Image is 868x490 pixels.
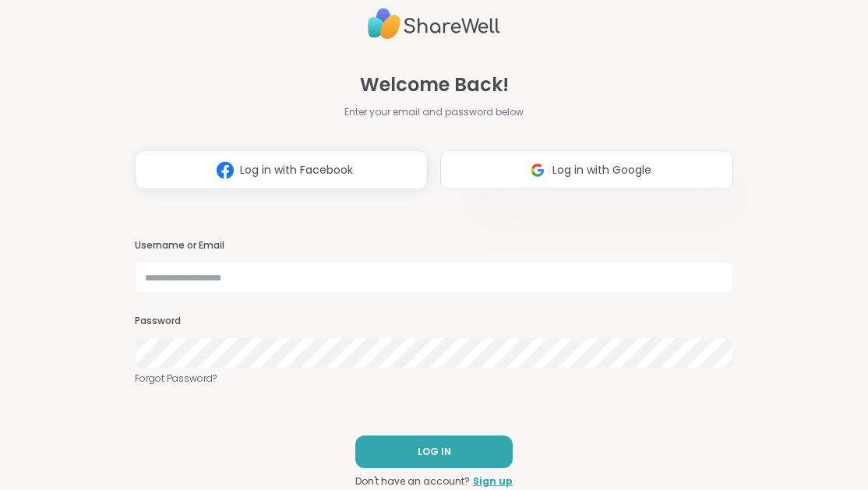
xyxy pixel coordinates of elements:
[418,445,451,459] span: LOG IN
[523,156,552,185] img: ShareWell Logomark
[344,105,524,119] span: Enter your email and password below
[240,162,353,178] span: Log in with Facebook
[355,474,470,488] span: Don't have an account?
[135,315,733,328] h3: Password
[440,150,733,189] button: Log in with Google
[355,435,513,468] button: LOG IN
[135,372,733,386] a: Forgot Password?
[360,71,509,99] span: Welcome Back!
[473,474,513,488] a: Sign up
[210,156,240,185] img: ShareWell Logomark
[552,162,651,178] span: Log in with Google
[135,239,733,252] h3: Username or Email
[135,150,428,189] button: Log in with Facebook
[368,2,500,46] img: ShareWell Logo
